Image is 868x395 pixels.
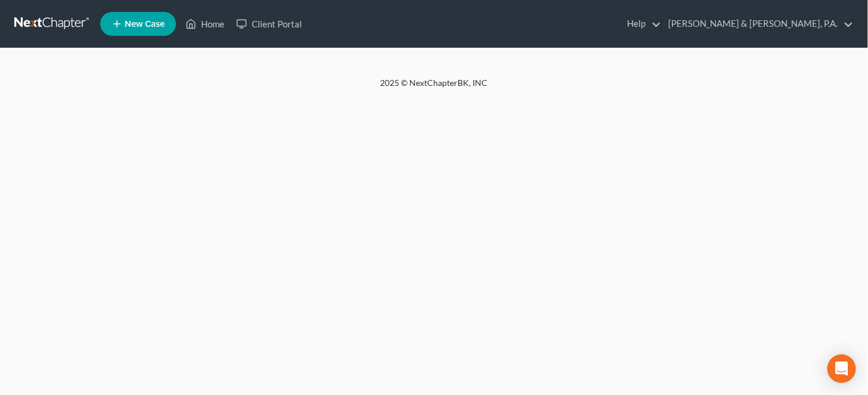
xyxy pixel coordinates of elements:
[230,13,308,35] a: Client Portal
[180,13,230,35] a: Home
[94,77,774,98] div: 2025 © NextChapterBK, INC
[827,354,856,383] div: Open Intercom Messenger
[662,13,853,35] a: [PERSON_NAME] & [PERSON_NAME], P.A.
[621,13,661,35] a: Help
[100,12,176,36] new-legal-case-button: New Case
